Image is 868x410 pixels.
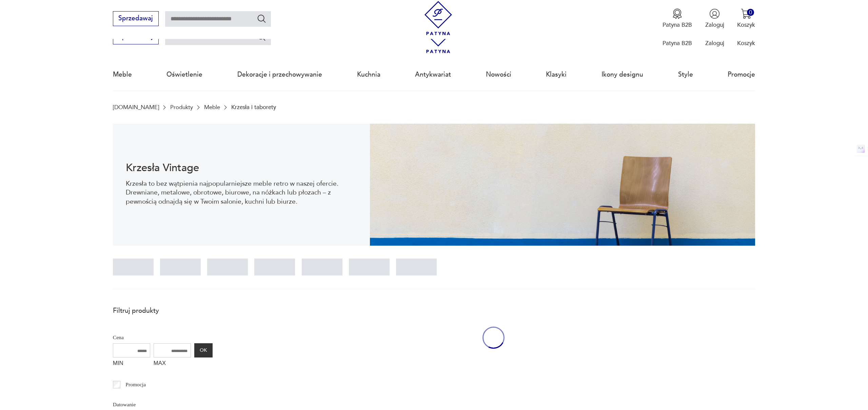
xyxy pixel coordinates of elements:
[170,104,193,110] a: Produkty
[663,8,692,29] a: Ikona medaluPatyna B2B
[154,357,191,370] label: MAX
[113,333,213,342] p: Cena
[237,59,322,90] a: Dekoracje i przechowywanie
[737,21,755,29] p: Koszyk
[113,11,159,26] button: Sprzedawaj
[737,8,755,29] button: 0Koszyk
[709,8,720,19] img: Ikonka użytkownika
[113,59,132,90] a: Meble
[357,59,380,90] a: Kuchnia
[486,59,511,90] a: Nowości
[194,343,213,357] button: OK
[126,179,357,206] p: Krzesła to bez wątpienia najpopularniejsze meble retro w naszej ofercie. Drewniane, metalowe, obr...
[113,16,159,22] a: Sprzedawaj
[747,9,754,16] div: 0
[415,59,451,90] a: Antykwariat
[482,302,505,373] div: oval-loading
[113,357,150,370] label: MIN
[113,35,159,40] a: Sprzedawaj
[741,8,751,19] img: Ikona koszyka
[126,163,357,173] h1: Krzesła Vintage
[705,21,724,29] p: Zaloguj
[663,21,692,29] p: Patyna B2B
[370,124,755,246] img: bc88ca9a7f9d98aff7d4658ec262dcea.jpg
[663,39,692,47] p: Patyna B2B
[737,39,755,47] p: Koszyk
[204,104,220,110] a: Meble
[705,8,724,29] button: Zaloguj
[601,59,643,90] a: Ikony designu
[113,306,213,315] p: Filtruj produkty
[231,104,276,110] p: Krzesła i taborety
[166,59,202,90] a: Oświetlenie
[125,380,146,389] p: Promocja
[728,59,755,90] a: Promocje
[705,39,724,47] p: Zaloguj
[678,59,693,90] a: Style
[672,8,683,19] img: Ikona medalu
[257,32,267,42] button: Szukaj
[257,14,267,23] button: Szukaj
[113,400,213,409] p: Datowanie
[113,104,159,110] a: [DOMAIN_NAME]
[663,8,692,29] button: Patyna B2B
[546,59,567,90] a: Klasyki
[421,1,455,35] img: Patyna - sklep z meblami i dekoracjami vintage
